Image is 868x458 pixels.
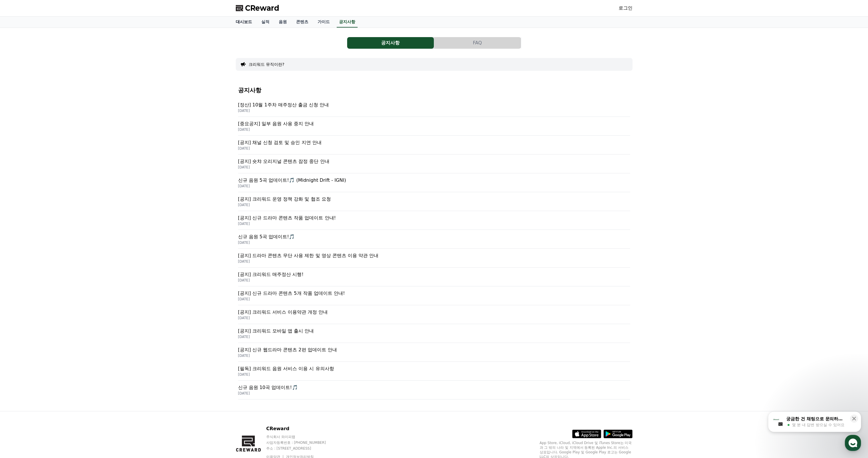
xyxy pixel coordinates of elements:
[38,184,75,198] a: 대화
[238,268,630,286] a: [공지] 크리워드 매주정산 시행! [DATE]
[238,297,630,301] p: [DATE]
[231,17,257,28] a: 대시보드
[245,3,279,13] span: CReward
[2,184,38,198] a: 홈
[619,5,633,12] a: 로그인
[238,136,630,155] a: [공지] 채널 신청 검토 및 승인 지연 안내 [DATE]
[238,230,630,249] a: 신규 음원 5곡 업데이트!🎵 [DATE]
[238,203,630,207] p: [DATE]
[238,240,630,245] p: [DATE]
[238,120,630,127] p: [중요공지] 일부 음원 사용 중지 안내
[238,391,630,396] p: [DATE]
[238,290,630,297] p: [공지] 신규 드라마 콘텐츠 5개 작품 업데이트 안내!
[53,193,60,197] span: 대화
[257,17,274,28] a: 실적
[238,381,630,399] a: 신규 음원 10곡 업데이트!🎵 [DATE]
[266,440,337,445] p: 사업자등록번호 : [PHONE_NUMBER]
[238,353,630,358] p: [DATE]
[347,37,434,49] button: 공지사항
[238,252,630,259] p: [공지] 드라마 콘텐츠 무단 사용 제한 및 영상 콘텐츠 이용 약관 안내
[238,365,630,372] p: [필독] 크리워드 음원 서비스 이용 시 유의사항
[90,192,97,197] span: 설정
[238,98,630,117] a: [정산] 10월 1주차 매주정산 출금 신청 안내 [DATE]
[238,249,630,268] a: [공지] 드라마 콘텐츠 무단 사용 제한 및 영상 콘텐츠 이용 약관 안내 [DATE]
[238,362,630,381] a: [필독] 크리워드 음원 서비스 이용 시 유의사항 [DATE]
[238,316,630,320] p: [DATE]
[274,17,291,28] a: 음원
[238,328,630,335] p: [공지] 크리워드 모바일 앱 출시 안내
[238,127,630,132] p: [DATE]
[75,184,111,198] a: 설정
[238,305,630,324] a: [공지] 크리워드 서비스 이용약관 개정 안내 [DATE]
[238,192,630,211] a: [공지] 크리워드 운영 정책 강화 및 협조 요청 [DATE]
[313,17,334,28] a: 가이드
[238,384,630,391] p: 신규 음원 10곡 업데이트!🎵
[238,155,630,173] a: [공지] 숏챠 오리지널 콘텐츠 잠정 중단 안내 [DATE]
[238,259,630,264] p: [DATE]
[238,177,630,184] p: 신규 음원 5곡 업데이트!🎵 (Midnight Drift - IGNI)
[238,286,630,305] a: [공지] 신규 드라마 콘텐츠 5개 작품 업데이트 안내! [DATE]
[238,184,630,188] p: [DATE]
[238,372,630,377] p: [DATE]
[238,335,630,339] p: [DATE]
[238,196,630,203] p: [공지] 크리워드 운영 정책 강화 및 협조 요청
[238,211,630,230] a: [공지] 신규 드라마 콘텐츠 작품 업데이트 안내! [DATE]
[238,309,630,316] p: [공지] 크리워드 서비스 이용약관 개정 안내
[236,3,279,13] a: CReward
[291,17,313,28] a: 콘텐츠
[238,233,630,240] p: 신규 음원 5곡 업데이트!🎵
[238,346,630,353] p: [공지] 신규 웹드라마 콘텐츠 2편 업데이트 안내
[238,278,630,283] p: [DATE]
[238,221,630,226] p: [DATE]
[238,108,630,113] p: [DATE]
[238,139,630,146] p: [공지] 채널 신청 검토 및 승인 지연 안내
[266,446,337,451] p: 주소 : [STREET_ADDRESS]
[238,158,630,165] p: [공지] 숏챠 오리지널 콘텐츠 잠정 중단 안내
[266,435,337,439] p: 주식회사 와이피랩
[249,61,284,67] button: 크리워드 뮤직이란?
[434,37,521,49] button: FAQ
[18,192,22,197] span: 홈
[238,87,630,93] h4: 공지사항
[238,173,630,192] a: 신규 음원 5곡 업데이트!🎵 (Midnight Drift - IGNI) [DATE]
[266,425,337,432] p: CReward
[238,101,630,108] p: [정산] 10월 1주차 매주정산 출금 신청 안내
[238,165,630,170] p: [DATE]
[238,324,630,343] a: [공지] 크리워드 모바일 앱 출시 안내 [DATE]
[238,215,630,221] p: [공지] 신규 드라마 콘텐츠 작품 업데이트 안내!
[238,146,630,151] p: [DATE]
[238,343,630,362] a: [공지] 신규 웹드라마 콘텐츠 2편 업데이트 안내 [DATE]
[238,117,630,136] a: [중요공지] 일부 음원 사용 중지 안내 [DATE]
[238,271,630,278] p: [공지] 크리워드 매주정산 시행!
[337,17,358,28] a: 공지사항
